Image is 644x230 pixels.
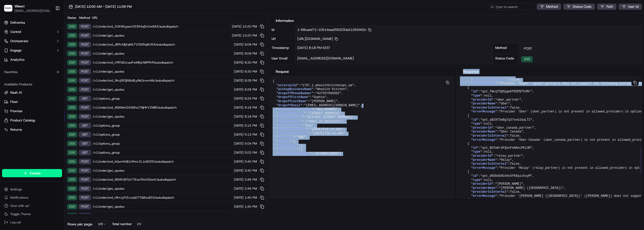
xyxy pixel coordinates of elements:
img: Asif Zaman Khan [5,89,13,97]
span: id [473,174,477,178]
div: GET [79,213,91,218]
span: null [484,178,492,182]
span: [DATE] [234,105,243,110]
div: 200 [67,168,77,173]
span: [DATE] [234,205,243,209]
button: Path [597,4,616,10]
span: [DATE] [46,79,56,84]
span: providerId [473,126,492,130]
span: providerId [473,182,492,186]
div: POST [521,46,535,52]
span: dropoffFirstName [278,95,308,99]
span: Notifications [10,196,28,200]
span: 5:04 PM [245,141,257,146]
span: Status Code [573,4,591,9]
img: 1736555255976-a54dd68f-1ca7-489b-9aae-adbdc363a1c4 [10,94,14,98]
button: Log out [2,219,62,226]
button: Orchestrate [2,37,62,45]
span: [EMAIL_ADDRESS][DOMAIN_NAME] [14,9,51,13]
span: id [473,118,477,122]
span: Method [546,4,558,9]
span: • [43,93,45,98]
span: "[PERSON_NAME]" [310,100,337,103]
span: "Uber Canada" [499,130,523,134]
div: POST [79,87,91,92]
span: /v1/options_group [93,214,229,218]
div: Status Code [493,54,519,64]
button: Start new chat [88,50,94,57]
span: "qot_aB29T3eBgTq37ovdJaaLT2" [480,118,532,122]
span: Create [30,171,41,176]
span: Promise [10,109,22,113]
div: POST [79,42,91,47]
span: [DATE] [234,187,243,191]
span: 1 [293,140,295,143]
button: Fleet [2,98,62,106]
span: /v1/options_group [93,141,231,146]
div: 200 [67,195,77,200]
span: [DATE] [234,123,243,128]
div: Request [276,69,448,74]
span: errorMessage [473,82,495,85]
div: 200 [67,204,77,209]
div: 200 [67,60,77,65]
div: 200 [67,132,77,137]
div: 200 [67,42,77,47]
span: Weevi [14,4,24,9]
span: [EMAIL_ADDRESS][DOMAIN_NAME] [297,56,354,60]
span: [DATE] [234,151,243,155]
span: /v1/options_group [93,123,231,128]
div: 200 [67,186,77,191]
span: [DATE] [234,69,243,74]
div: 📗 [5,115,9,119]
div: 200 [67,105,77,110]
span: pickupAddress [278,116,302,119]
span: [PERSON_NAME] [16,79,42,84]
button: Notifications [2,194,62,201]
div: 200 [67,150,77,155]
span: Returns [10,127,22,132]
div: GET [79,141,91,146]
span: "[STREET_ADDRESS]" [308,112,341,115]
span: dropoffLastName [278,100,306,103]
span: "dss_UbkWfw" [315,108,337,111]
span: dropoffPhoneNumber [278,92,312,95]
span: "447990418009" [314,152,340,155]
div: Timestamp [269,43,295,54]
span: null [484,122,492,126]
span: errorMessage [473,166,495,170]
span: providerIsInternal [473,78,507,82]
span: [DATE] [234,132,243,137]
span: 8:18 PM [245,114,257,119]
span: pickupStartTime [278,128,306,131]
span: id [473,90,477,93]
div: GET [79,132,91,137]
div: Available Products [2,80,62,89]
span: Control [10,30,21,34]
div: Information [276,18,636,23]
span: [DATE] [232,214,241,218]
span: [DATE] [234,114,243,119]
span: 1:40 PM [245,196,257,200]
div: GET [79,96,91,101]
div: POST [79,105,91,110]
div: Start new chat [23,49,84,54]
button: Product Catalog [2,116,62,125]
span: Engage [10,48,22,53]
span: 10:20 PM [242,24,257,29]
button: Promise [2,107,62,115]
div: Status [66,16,77,20]
span: /v1/options_group [93,132,231,137]
button: WeeviWeevi[EMAIL_ADDRESS][DOMAIN_NAME] [2,2,53,14]
span: 11:53 AM [242,214,257,218]
span: dispatchStrategyId [278,108,312,111]
span: type [473,150,481,154]
span: "Relay" [499,158,512,162]
span: deliveryMode [278,124,300,127]
pre: { " ": , " ": , " ": , " ": , " ": , " ": , " ": , " ": , " ": , " ": [ ], " ": , " ": , " ": , "... [269,76,454,159]
span: [DATE] [232,24,241,29]
span: /v1/order/get_quotes [93,205,231,209]
div: Url [269,34,295,43]
span: Log out [10,220,21,224]
span: /v1/order/ord_866MmD3AEKsLTNjHKVZMBf/autodispatch [93,105,231,110]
